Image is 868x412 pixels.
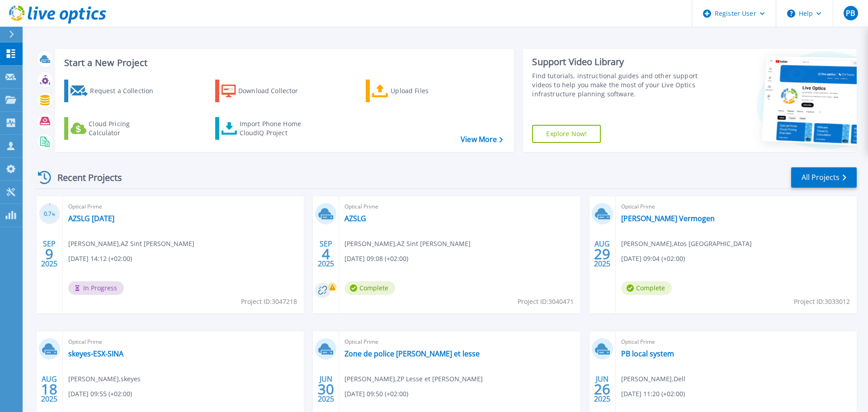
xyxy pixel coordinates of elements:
[846,9,855,17] span: PB
[621,202,851,212] span: Optical Prime
[241,297,297,307] span: Project ID: 3047218
[344,337,575,347] span: Optical Prime
[322,250,330,258] span: 4
[64,58,503,68] h3: Start a New Project
[621,389,685,399] span: [DATE] 11:20 (+02:00)
[621,214,715,223] a: [PERSON_NAME] Vermogen
[35,166,134,189] div: Recent Projects
[317,237,335,270] div: SEP 2025
[621,239,752,249] span: [PERSON_NAME] , Atos [GEOGRAPHIC_DATA]
[68,202,298,212] span: Optical Prime
[621,281,672,295] span: Complete
[594,385,610,393] span: 26
[621,374,685,384] span: [PERSON_NAME] , Dell
[594,237,611,270] div: AUG 2025
[344,374,483,384] span: [PERSON_NAME] , ZP Lesse et [PERSON_NAME]
[594,250,610,258] span: 29
[41,373,58,406] div: AUG 2025
[532,56,702,68] div: Support Video Library
[344,389,408,399] span: [DATE] 09:50 (+02:00)
[240,119,310,137] div: Import Phone Home CloudIQ Project
[45,250,53,258] span: 9
[532,71,702,99] div: Find tutorials, instructional guides and other support videos to help you make the most of your L...
[344,214,366,223] a: AZSLG
[532,125,601,143] a: Explore Now!
[791,167,857,188] a: All Projects
[64,117,165,140] a: Cloud Pricing Calculator
[344,349,480,358] a: Zone de police [PERSON_NAME] et lesse
[68,214,114,223] a: AZSLG [DATE]
[68,281,124,295] span: In Progress
[215,80,316,102] a: Download Collector
[64,80,165,102] a: Request a Collection
[68,389,132,399] span: [DATE] 09:55 (+02:00)
[518,297,574,307] span: Project ID: 3040471
[68,337,298,347] span: Optical Prime
[41,237,58,270] div: SEP 2025
[317,373,335,406] div: JUN 2025
[344,239,471,249] span: [PERSON_NAME] , AZ Sint [PERSON_NAME]
[41,385,57,393] span: 18
[90,82,162,100] div: Request a Collection
[68,374,141,384] span: [PERSON_NAME] , skeyes
[318,385,334,393] span: 30
[52,212,55,217] span: %
[391,82,463,100] div: Upload Files
[461,135,503,144] a: View More
[621,337,851,347] span: Optical Prime
[89,119,161,137] div: Cloud Pricing Calculator
[68,254,132,264] span: [DATE] 14:12 (+02:00)
[68,349,123,358] a: skeyes-ESX-SINA
[594,373,611,406] div: JUN 2025
[39,209,60,219] h3: 0.7
[344,202,575,212] span: Optical Prime
[344,254,408,264] span: [DATE] 09:08 (+02:00)
[344,281,395,295] span: Complete
[366,80,467,102] a: Upload Files
[68,239,194,249] span: [PERSON_NAME] , AZ Sint [PERSON_NAME]
[238,82,311,100] div: Download Collector
[621,349,674,358] a: PB local system
[794,297,850,307] span: Project ID: 3033012
[621,254,685,264] span: [DATE] 09:04 (+02:00)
